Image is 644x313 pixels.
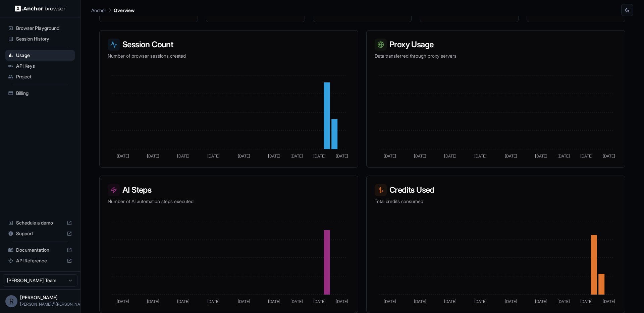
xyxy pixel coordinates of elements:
span: Rodrigo Rocha [20,295,58,300]
tspan: [DATE] [444,299,457,304]
p: Overview [114,7,135,14]
span: Session History [16,36,72,42]
tspan: [DATE] [117,153,129,159]
img: Anchor Logo [15,5,65,12]
div: Project [5,71,75,82]
tspan: [DATE] [313,299,326,304]
tspan: [DATE] [557,299,570,304]
tspan: [DATE] [268,299,280,304]
div: Documentation [5,245,75,255]
span: Schedule a demo [16,220,64,226]
tspan: [DATE] [414,299,426,304]
tspan: [DATE] [603,299,615,304]
tspan: [DATE] [117,299,129,304]
span: Support [16,230,64,237]
div: Support [5,228,75,239]
span: Billing [16,90,72,97]
tspan: [DATE] [580,299,593,304]
span: Browser Playground [16,25,72,32]
tspan: [DATE] [535,299,547,304]
tspan: [DATE] [147,153,159,159]
tspan: [DATE] [535,153,547,159]
tspan: [DATE] [238,153,250,159]
tspan: [DATE] [474,153,487,159]
tspan: [DATE] [177,153,190,159]
p: Anchor [91,7,106,14]
div: R [5,295,17,307]
h3: AI Steps [108,184,350,196]
p: Number of browser sessions created [108,53,350,59]
h3: Session Count [108,39,350,51]
span: rodrigo@tripperwith.us [20,302,90,307]
tspan: [DATE] [557,153,570,159]
tspan: [DATE] [290,299,303,304]
tspan: [DATE] [580,153,593,159]
h3: Credits Used [375,184,617,196]
tspan: [DATE] [336,153,348,159]
tspan: [DATE] [384,153,396,159]
p: Total credits consumed [375,198,617,205]
span: Documentation [16,247,64,253]
h3: Proxy Usage [375,39,617,51]
tspan: [DATE] [603,153,615,159]
tspan: [DATE] [384,299,396,304]
span: API Keys [16,63,72,69]
p: Number of AI automation steps executed [108,198,350,205]
tspan: [DATE] [336,299,348,304]
tspan: [DATE] [290,153,303,159]
tspan: [DATE] [444,153,457,159]
tspan: [DATE] [147,299,159,304]
tspan: [DATE] [268,153,280,159]
tspan: [DATE] [207,299,220,304]
div: Usage [5,50,75,61]
div: Schedule a demo [5,217,75,228]
div: API Reference [5,255,75,266]
tspan: [DATE] [505,299,517,304]
div: Browser Playground [5,23,75,34]
tspan: [DATE] [238,299,250,304]
tspan: [DATE] [313,153,326,159]
tspan: [DATE] [505,153,517,159]
tspan: [DATE] [207,153,220,159]
tspan: [DATE] [177,299,190,304]
nav: breadcrumb [91,6,135,14]
tspan: [DATE] [474,299,487,304]
tspan: [DATE] [414,153,426,159]
div: API Keys [5,61,75,71]
p: Data transferred through proxy servers [375,53,617,59]
span: Usage [16,52,72,59]
div: Session History [5,34,75,44]
div: Billing [5,88,75,99]
span: Project [16,73,72,80]
span: API Reference [16,257,64,264]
